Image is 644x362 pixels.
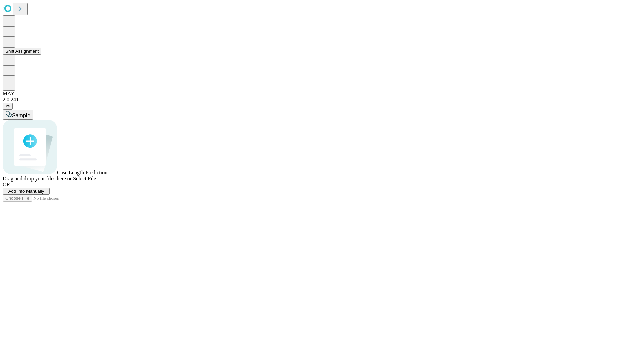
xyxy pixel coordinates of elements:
[3,176,72,181] span: Drag and drop your files here or
[3,90,641,97] div: MAY
[57,170,107,175] span: Case Length Prediction
[3,103,13,110] button: @
[5,104,10,109] span: @
[8,189,44,194] span: Add Info Manually
[73,176,96,181] span: Select File
[3,97,641,103] div: 2.0.241
[3,110,33,120] button: Sample
[3,188,50,195] button: Add Info Manually
[12,113,30,118] span: Sample
[3,48,41,55] button: Shift Assignment
[3,182,10,187] span: OR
